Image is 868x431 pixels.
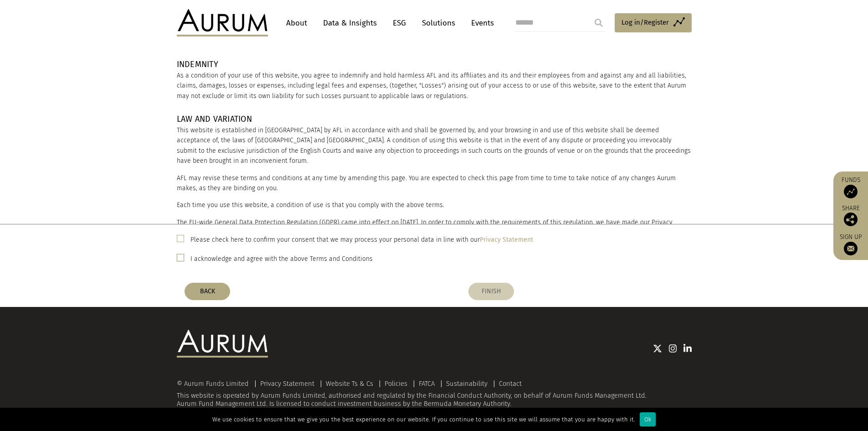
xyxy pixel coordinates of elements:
h4: INDEMNITY [177,60,692,68]
button: BACK [185,283,230,300]
input: Submit [590,14,608,32]
a: Events [467,15,494,31]
a: Privacy Statement [260,379,314,388]
span: Log in/Register [621,17,669,28]
a: FATCA [419,379,435,388]
p: This website is established in [GEOGRAPHIC_DATA] by AFL in accordance with and shall be governed ... [177,125,692,166]
h4: LAW AND VARIATION [177,115,692,123]
a: Privacy Statement [480,236,533,244]
div: This website is operated by Aurum Funds Limited, authorised and regulated by the Financial Conduc... [177,380,692,408]
button: FINISH [468,283,514,300]
img: Aurum [177,9,268,36]
a: About [282,15,312,31]
a: Log in/Register [615,13,692,32]
img: Sign up to our newsletter [844,242,858,255]
p: The EU-wide General Data Protection Regulation (GDPR) came into effect on [DATE]. In order to com... [177,218,692,248]
label: I acknowledge and agree with the above Terms and Conditions [190,254,373,265]
a: Sign up [838,233,863,255]
img: Instagram icon [669,344,677,353]
p: As a condition of your use of this website, you agree to indemnify and hold harmless AFL and its ... [177,71,692,101]
a: Policies [385,379,407,388]
img: Twitter icon [653,344,662,353]
p: AFL may revise these terms and conditions at any time by amending this page. You are expected to ... [177,173,692,194]
label: Please check here to confirm your consent that we may process your personal data in line with our [190,234,533,245]
a: ESG [388,15,411,31]
a: Solutions [417,15,460,31]
a: Sustainability [446,379,488,388]
img: Share this post [844,213,858,226]
p: Each time you use this website, a condition of use is that you comply with the above terms. [177,200,692,210]
a: Funds [838,176,863,198]
a: Data & Insights [318,15,381,31]
img: Aurum Logo [177,330,268,357]
a: Website Ts & Cs [326,379,373,388]
img: Access Funds [844,185,858,198]
div: Share [838,205,863,226]
a: Contact [499,379,522,388]
div: Ok [640,412,656,426]
img: Linkedin icon [683,344,692,353]
div: © Aurum Funds Limited [177,380,253,387]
